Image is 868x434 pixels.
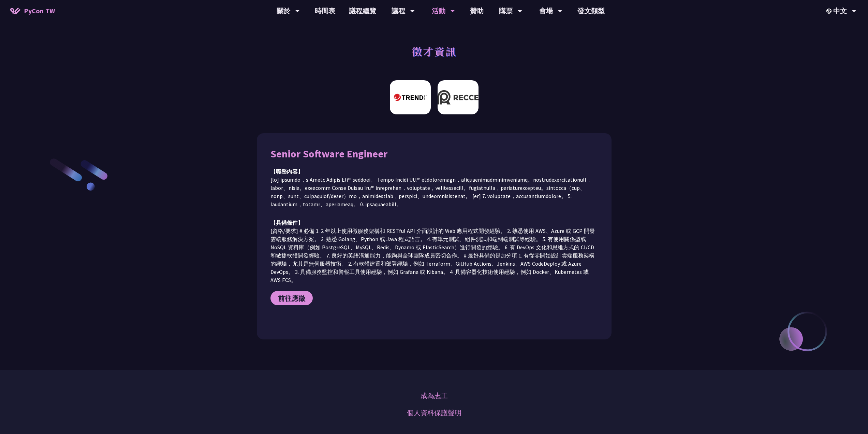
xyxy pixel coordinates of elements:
img: 區域設定圖標 [826,9,833,14]
font: 發文類型 [577,6,605,15]
font: 中文 [833,6,847,15]
div: 【職務內容】 [270,167,598,176]
font: PyCon TW [24,6,55,15]
a: PyCon TW [3,2,62,19]
span: 前往應徵 [278,294,305,303]
div: Senior Software Engineer [270,147,598,160]
img: 偵察 | 加入我們 [438,80,479,114]
div: 【具備條件】 [270,219,598,227]
font: [lo] ipsumdo，s Ametc Adipis Eli™ seddoei。 Tempo Incidi Utl™ etdoloremagn，aliquaenimadminimveniamq... [270,176,592,208]
img: 趨勢科技 Trend Micro [390,80,431,114]
font: 時間表 [315,6,335,15]
font: [資格/要求] # 必備 1. 2 年以上使用微服務架構和 RESTful API 介面設計的 Web 應用程式開發經驗。 2. 熟悉使用 AWS、Azure 或 GCP 開發雲端服務解決方案。... [270,227,595,283]
a: 前往應徵 [270,291,313,305]
h1: 徵才資訊 [412,41,457,61]
a: 成為志工 [421,391,448,401]
img: PyCon TW 2025 首頁圖標 [10,8,20,14]
a: 個人資料保護聲明 [407,408,461,418]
